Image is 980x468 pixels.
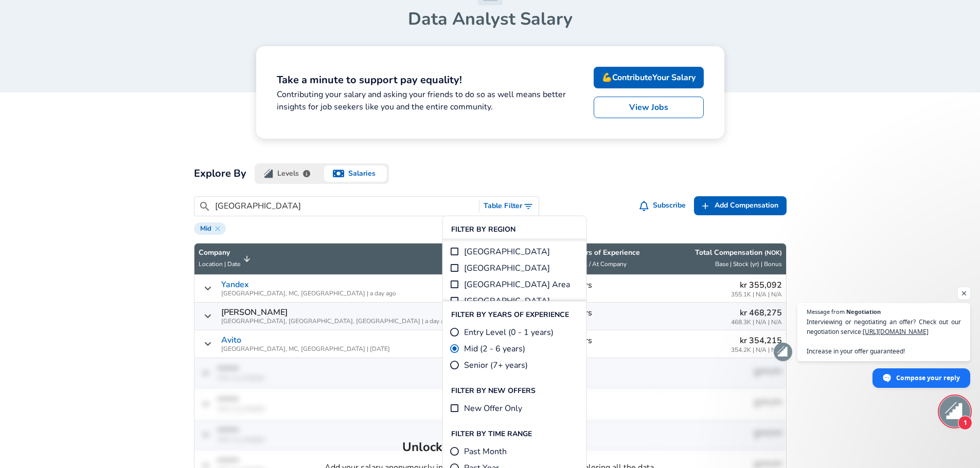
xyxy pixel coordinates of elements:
p: Filter By Region [451,224,515,235]
span: Negotiation [846,309,881,314]
span: Entry Level (0 - 1 years) [464,326,554,339]
span: 1 yr [574,291,653,298]
button: salaries [322,163,389,184]
span: [GEOGRAPHIC_DATA], MC, [GEOGRAPHIC_DATA] | [DATE] [221,346,390,352]
span: [GEOGRAPHIC_DATA] [464,246,550,258]
button: Subscribe [637,196,690,215]
span: [GEOGRAPHIC_DATA] Area [464,278,570,291]
p: Filter By Years Of Experience [451,310,569,320]
div: Open chat [939,396,970,427]
span: Interviewing or negotiating an offer? Check out our negotiation service: Increase in your offer g... [807,317,961,356]
a: Avito [221,335,241,345]
span: Total / At Company [574,260,627,268]
span: 355.1K | N/A | N/A [731,291,782,298]
span: New Offer Only [464,402,522,415]
p: View Jobs [629,101,668,114]
h1: Data Analyst Salary [194,8,787,30]
img: levels.fyi logo [264,169,273,178]
h5: Unlock by Adding Your Salary! [325,439,656,455]
p: Total Compensation [695,248,782,258]
span: Total Compensation (NOK) Base | Stock (yr) | Bonus [662,248,781,270]
h3: Take a minute to support pay equality! [277,72,594,88]
h2: Explore By [194,165,246,182]
p: 💪 Contribute [602,71,696,84]
span: 468.3K | N/A | N/A [731,319,782,326]
span: Your Salary [652,72,696,83]
span: Mid [196,224,216,233]
span: Message from [807,309,845,314]
span: 1 yr [574,347,653,353]
button: Toggle Search Filters [479,197,539,216]
span: 1 [958,416,972,430]
span: Add Compensation [715,199,778,212]
button: levels.fyi logoLevels [255,163,322,184]
span: Senior (7+ years) [464,359,528,371]
p: Contributing your salary and asking your friends to do so as well means better insights for job s... [277,88,594,113]
p: kr 355,092 [731,279,782,291]
a: 💪ContributeYour Salary [594,67,704,88]
p: kr 354,215 [731,334,782,347]
span: [GEOGRAPHIC_DATA], MC, [GEOGRAPHIC_DATA] | a day ago [221,290,396,297]
p: kr 468,275 [731,307,782,319]
span: 1 yr [574,319,653,326]
input: Search City, Tag, Etc [215,200,475,213]
div: Mid [194,222,226,235]
p: Company [199,248,240,258]
span: Location | Date [199,260,240,268]
a: Add Compensation [694,196,787,215]
p: [PERSON_NAME] [221,308,288,317]
p: Years of Experience [574,248,653,258]
span: [GEOGRAPHIC_DATA], [GEOGRAPHIC_DATA], [GEOGRAPHIC_DATA] | a day ago [221,318,451,325]
span: Mid (2 - 6 years) [464,343,525,355]
span: Past Month [464,445,507,458]
a: Yandex [221,280,249,289]
span: 354.2K | N/A | N/A [731,347,782,353]
span: Base | Stock (yr) | Bonus [715,260,782,268]
span: Compose your reply [896,369,960,387]
p: 3 yrs [574,334,653,347]
p: Filter By Time Range [451,429,532,439]
span: [GEOGRAPHIC_DATA] [464,295,550,307]
p: 5 yrs [574,279,653,291]
span: [GEOGRAPHIC_DATA] [464,262,550,274]
p: 3 yrs [574,307,653,319]
p: Filter By New Offers [451,386,536,396]
span: CompanyLocation | Date [199,248,254,270]
button: (NOK) [764,249,782,257]
a: View Jobs [594,97,704,118]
